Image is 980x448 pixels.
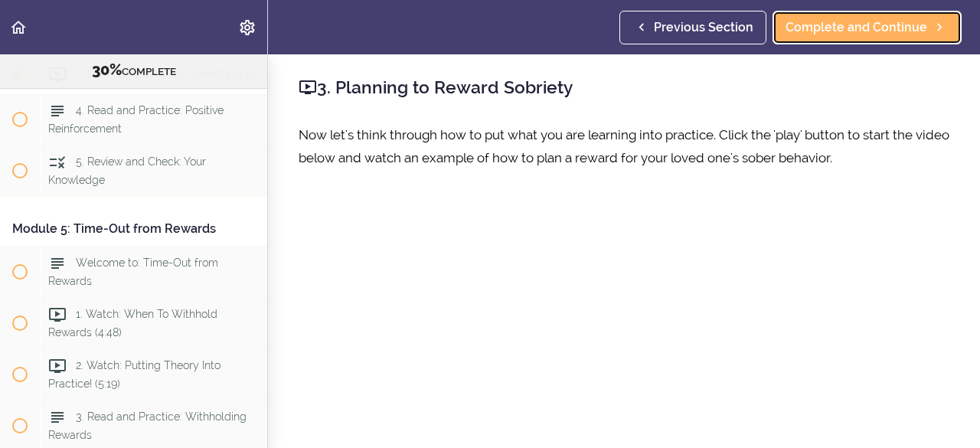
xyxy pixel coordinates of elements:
[299,127,949,165] span: Now let's think through how to put what you are learning into practice. Click the 'play' button t...
[48,105,224,135] span: 4. Read and Practice: Positive Reinforcement
[786,18,927,37] span: Complete and Continue
[48,359,220,389] span: 2. Watch: Putting Theory Into Practice! (5:19)
[299,74,949,100] h2: 3. Planning to Reward Sobriety
[773,11,962,44] a: Complete and Continue
[92,60,122,79] span: 30%
[619,11,766,44] a: Previous Section
[48,156,206,186] span: 5. Review and Check: Your Knowledge
[654,18,753,37] span: Previous Section
[19,60,248,80] div: COMPLETE
[48,309,217,338] span: 1. Watch: When To Withhold Rewards (4:48)
[48,410,247,440] span: 3. Read and Practice: Withholding Rewards
[238,18,256,37] svg: Settings Menu
[48,257,218,287] span: Welcome to: Time-Out from Rewards
[9,18,28,37] svg: Back to course curriculum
